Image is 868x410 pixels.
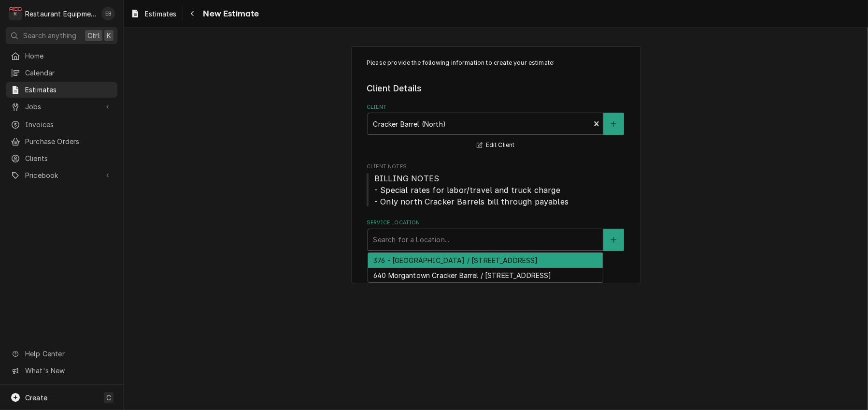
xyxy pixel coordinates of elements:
div: 640 Morgantown Cracker Barrel / [STREET_ADDRESS] [368,268,603,283]
div: Client [367,103,625,151]
legend: Client Details [367,82,625,95]
a: Estimates [127,6,180,22]
div: Client Notes [367,163,625,207]
span: Home [25,51,113,61]
div: R [9,7,22,20]
div: Estimate Create/Update [351,46,641,284]
p: Please provide the following information to create your estimate: [367,59,625,67]
a: Go to Help Center [6,346,117,362]
a: Estimates [6,82,117,98]
span: What's New [25,366,112,376]
a: Go to Pricebook [6,167,117,183]
a: Go to Jobs [6,99,117,115]
span: Jobs [25,102,98,112]
div: Service Location [367,219,625,250]
div: Restaurant Equipment Diagnostics [25,9,96,19]
button: Create New Location [603,229,624,251]
a: Go to What's New [6,363,117,379]
a: Home [6,48,117,64]
button: Navigate back [185,6,200,21]
button: Search anythingCtrlK [6,27,117,44]
div: EB [101,7,115,20]
span: BILLING NOTES - Special rates for labor/travel and truck charge - Only north Cracker Barrels bill... [374,174,569,206]
span: Create [25,394,47,402]
span: Search anything [23,30,76,41]
div: 376 - [GEOGRAPHIC_DATA] / [STREET_ADDRESS] [368,253,603,268]
span: Estimates [25,85,113,95]
span: Calendar [25,68,113,78]
a: Purchase Orders [6,133,117,149]
svg: Create New Client [611,120,616,127]
span: Ctrl [87,30,100,41]
svg: Create New Location [611,236,616,243]
a: Invoices [6,117,117,132]
button: Edit Client [475,139,516,151]
span: Pricebook [25,170,98,180]
div: Restaurant Equipment Diagnostics's Avatar [9,7,22,20]
a: Clients [6,150,117,166]
span: Help Center [25,349,112,359]
span: Client Notes [367,173,625,207]
button: Create New Client [603,113,624,135]
span: Invoices [25,119,113,130]
span: C [106,393,111,403]
a: Calendar [6,65,117,81]
span: Purchase Orders [25,136,113,146]
span: K [107,30,111,41]
label: Service Location [367,219,625,227]
span: New Estimate [200,7,259,20]
span: Clients [25,153,113,163]
span: Client Notes [367,163,625,171]
span: Estimates [145,9,176,19]
div: Emily Bird's Avatar [101,7,115,20]
label: Client [367,103,625,111]
div: Estimate Create/Update Form [367,59,625,251]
